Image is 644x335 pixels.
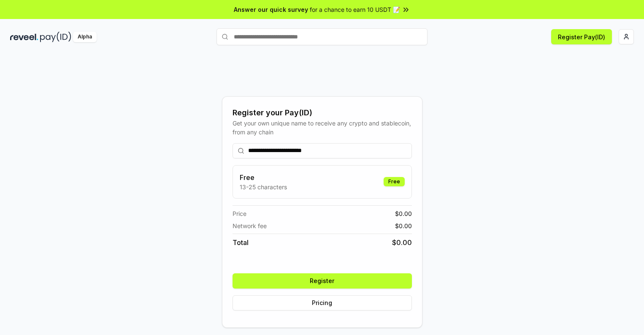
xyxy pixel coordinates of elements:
[240,172,287,182] h3: Free
[392,237,412,248] span: $ 0.00
[551,29,612,44] button: Register Pay(ID)
[233,273,412,289] button: Register
[40,32,71,42] img: pay_id
[233,107,412,119] div: Register your Pay(ID)
[384,177,405,186] div: Free
[310,5,400,14] span: for a chance to earn 10 USDT 📝
[395,221,412,230] span: $ 0.00
[233,221,267,230] span: Network fee
[233,119,412,136] div: Get your own unique name to receive any crypto and stablecoin, from any chain
[10,32,38,42] img: reveel_dark
[73,32,97,42] div: Alpha
[234,5,308,14] span: Answer our quick survey
[233,295,412,310] button: Pricing
[240,182,287,191] p: 13-25 characters
[233,209,246,218] span: Price
[233,237,249,248] span: Total
[395,209,412,218] span: $ 0.00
